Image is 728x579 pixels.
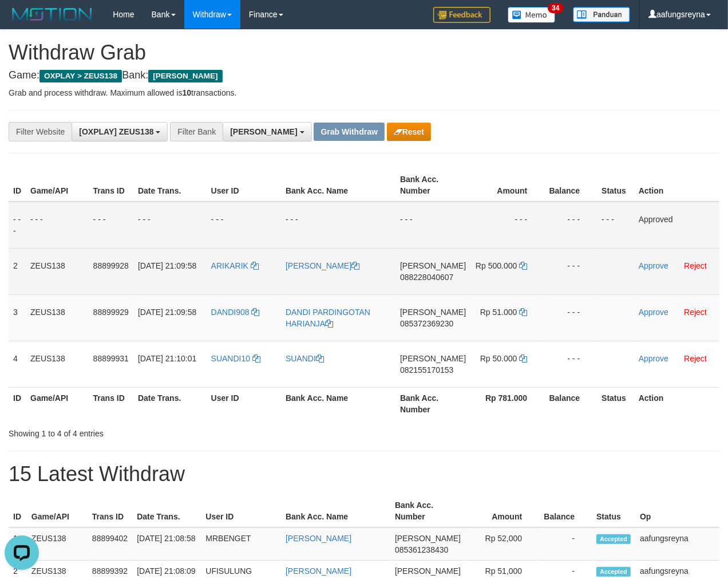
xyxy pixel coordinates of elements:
[400,319,453,328] span: Copy 085372369230 to clipboard
[684,261,707,270] a: Reject
[480,354,517,363] span: Rp 50.000
[395,387,470,420] th: Bank Acc. Number
[573,7,630,22] img: panduan.png
[476,261,517,270] span: Rp 500.000
[684,354,707,363] a: Reject
[639,308,668,317] a: Approve
[634,202,719,249] td: Approved
[544,294,597,341] td: - - -
[281,495,390,527] th: Bank Acc. Name
[508,7,556,23] img: Button%20Memo.svg
[26,341,89,387] td: ZEUS138
[93,261,129,270] span: 88899928
[26,202,89,249] td: - - -
[286,354,324,363] a: SUANDI
[433,7,490,23] img: Feedback.jpg
[9,70,719,81] h4: Game: Bank:
[9,423,295,439] div: Showing 1 to 4 of 4 entries
[79,127,153,136] span: [OXPLAY] ZEUS138
[138,354,196,363] span: [DATE] 21:10:01
[132,495,201,527] th: Date Trans.
[400,354,466,363] span: [PERSON_NAME]
[519,261,527,270] a: Copy 500000 to clipboard
[72,122,168,141] button: [OXPLAY] ZEUS138
[211,354,260,363] a: SUANDI10
[634,169,719,202] th: Action
[9,87,719,99] p: Grab and process withdraw. Maximum allowed is transactions.
[639,261,668,270] a: Approve
[88,527,132,561] td: 88899402
[27,495,88,527] th: Game/API
[470,202,544,249] td: - - -
[39,70,122,82] span: OXPLAY > ZEUS138
[597,202,634,249] td: - - -
[211,308,260,317] a: DANDI908
[133,169,207,202] th: Date Trans.
[544,248,597,294] td: - - -
[684,308,707,317] a: Reject
[465,527,539,561] td: Rp 52,000
[26,387,89,420] th: Game/API
[281,169,395,202] th: Bank Acc. Name
[539,527,592,561] td: -
[27,527,88,561] td: ZEUS138
[639,354,668,363] a: Approve
[211,261,259,270] a: ARIKARIK
[89,387,133,420] th: Trans ID
[395,545,448,554] span: Copy 085361238430 to clipboard
[596,567,631,577] span: Accepted
[207,387,281,420] th: User ID
[211,308,250,317] span: DANDI908
[395,534,461,543] span: [PERSON_NAME]
[597,387,634,420] th: Status
[207,202,281,249] td: - - -
[207,169,281,202] th: User ID
[519,354,527,363] a: Copy 50000 to clipboard
[93,354,129,363] span: 88899931
[9,41,719,64] h1: Withdraw Grab
[89,169,133,202] th: Trans ID
[544,169,597,202] th: Balance
[519,308,527,317] a: Copy 51000 to clipboard
[400,308,466,317] span: [PERSON_NAME]
[170,122,223,141] div: Filter Bank
[544,341,597,387] td: - - -
[5,5,39,39] button: Open LiveChat chat widget
[281,387,395,420] th: Bank Acc. Name
[9,169,26,202] th: ID
[201,527,281,561] td: MRBENGET
[544,387,597,420] th: Balance
[597,169,634,202] th: Status
[211,354,250,363] span: SUANDI10
[211,261,248,270] span: ARIKARIK
[470,387,544,420] th: Rp 781.000
[470,169,544,202] th: Amount
[9,122,72,141] div: Filter Website
[26,294,89,341] td: ZEUS138
[9,463,719,486] h1: 15 Latest Withdraw
[286,566,351,576] a: [PERSON_NAME]
[395,566,461,576] span: [PERSON_NAME]
[314,123,384,141] button: Grab Withdraw
[9,387,26,420] th: ID
[9,495,27,527] th: ID
[395,169,470,202] th: Bank Acc. Number
[286,308,370,328] a: DANDI PARDINGOTAN HARIANJA
[281,202,395,249] td: - - -
[400,261,466,270] span: [PERSON_NAME]
[138,308,196,317] span: [DATE] 21:09:58
[9,248,26,294] td: 2
[544,202,597,249] td: - - -
[596,534,631,544] span: Accepted
[9,527,27,561] td: 1
[539,495,592,527] th: Balance
[390,495,465,527] th: Bank Acc. Number
[182,88,191,97] strong: 10
[635,527,719,561] td: aafungsreyna
[9,6,96,23] img: MOTION_logo.png
[592,495,635,527] th: Status
[26,248,89,294] td: ZEUS138
[465,495,539,527] th: Amount
[548,3,563,13] span: 34
[133,387,207,420] th: Date Trans.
